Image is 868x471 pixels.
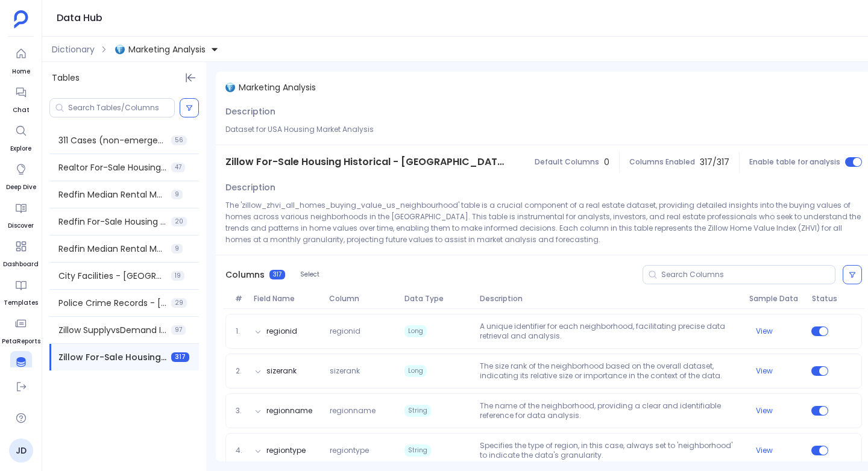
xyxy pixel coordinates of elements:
span: Redfin Median Rental Market - USA [58,189,166,201]
a: Templates [4,274,38,308]
span: Columns Enabled [629,157,695,167]
span: Redfin Median Rental Market - San Francisco [58,243,166,255]
span: 317 [269,270,285,279]
span: Realtor For-Sale Housing Historical - All Cities [58,161,166,173]
button: Hide Tables [182,69,199,86]
span: Dashboard [3,260,39,269]
img: iceberg.svg [225,83,235,92]
span: Marketing Analysis [128,43,206,55]
button: Select [292,267,327,282]
span: 317 [171,352,189,362]
span: Police Crime Records - San Francisco [58,297,166,309]
span: String [404,444,431,457]
span: 3. [231,406,250,416]
input: Search Tables/Columns [68,103,174,113]
span: 311 Cases (non-emergency issues) - San Francisco [58,134,166,146]
span: 4. [231,446,250,455]
span: Templates [4,298,38,308]
span: regiontype [325,446,400,455]
a: PetaReports [2,313,40,346]
span: 20 [171,217,187,226]
span: Zillow SupplyvsDemand Index - USA+Cities [58,324,166,336]
span: Home [10,67,32,76]
span: Description [475,294,744,304]
button: View [756,406,773,416]
span: Discover [8,221,34,231]
input: Search Columns [661,270,835,279]
button: regionname [266,406,312,416]
span: Columns [225,269,265,281]
span: Field Name [249,294,324,304]
span: 47 [171,163,185,172]
span: 97 [171,325,186,335]
a: Home [10,43,32,76]
span: Chat [10,105,32,115]
button: sizerank [266,366,297,376]
span: Data Type [400,294,475,304]
span: Description [225,105,275,117]
a: Deep Dive [6,158,36,192]
span: Deep Dive [6,182,36,192]
span: Marketing Analysis [239,81,316,93]
span: Description [225,181,275,193]
span: PetaReports [2,337,40,346]
p: Dataset for USA Housing Market Analysis [225,123,862,135]
span: Default Columns [535,157,599,167]
span: City Facilities - San Francisco [58,270,166,282]
span: Zillow For-Sale Housing Historical - USA Localities [58,351,166,363]
span: 29 [171,298,187,308]
span: Sample Data [744,294,807,304]
span: 9 [171,190,183,199]
a: Data Hub [5,351,36,385]
span: Long [404,325,427,337]
span: Zillow For-Sale Housing Historical - [GEOGRAPHIC_DATA] Localities [225,155,508,169]
button: View [756,366,773,376]
a: Dashboard [3,235,39,269]
button: regionid [266,326,297,336]
button: View [756,326,773,336]
span: 1. [231,326,250,336]
span: Dictionary [52,43,95,55]
span: 317 / 317 [700,156,729,168]
a: JD [9,438,33,463]
span: regionname [325,406,400,416]
a: Discover [8,197,34,231]
span: Explore [10,144,32,154]
span: Column [324,294,400,304]
span: 19 [171,271,184,281]
span: regionid [325,326,400,336]
button: Marketing Analysis [113,40,221,59]
p: A unique identifier for each neighborhood, facilitating precise data retrieval and analysis. [475,322,744,341]
span: Enable table for analysis [749,157,840,167]
span: 9 [171,244,183,254]
span: String [404,405,431,417]
h1: Data Hub [57,10,102,27]
a: Chat [10,81,32,115]
a: Explore [10,120,32,154]
span: 2. [231,366,250,376]
span: Redfin For-Sale Housing Historical - USA [58,216,166,228]
div: Tables [42,62,206,93]
span: sizerank [325,366,400,376]
p: The size rank of the neighborhood based on the overall dataset, indicating its relative size or i... [475,361,744,381]
p: Specifies the type of region, in this case, always set to 'neighborhood' to indicate the data's g... [475,441,744,460]
img: iceberg.svg [115,45,125,54]
span: # [230,294,249,304]
p: The 'zillow_zhvi_all_homes_buying_value_us_neighbourhood' table is a crucial component of a real ... [225,199,862,245]
span: 56 [171,136,187,145]
span: Long [404,365,427,377]
span: Status [807,294,832,304]
img: petavue logo [14,10,28,28]
span: 0 [604,156,609,168]
button: regiontype [266,446,306,455]
p: The name of the neighborhood, providing a clear and identifiable reference for data analysis. [475,401,744,420]
button: View [756,446,773,455]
